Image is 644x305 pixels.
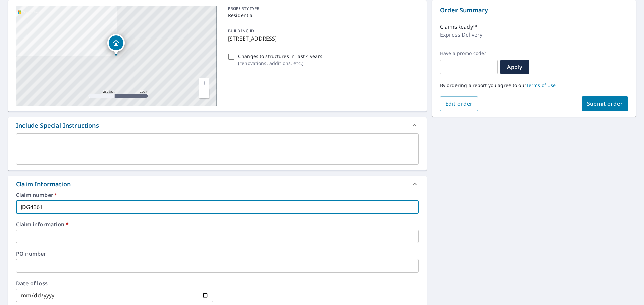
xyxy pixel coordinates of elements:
p: Changes to structures in last 4 years [238,53,322,60]
span: Submit order [587,100,623,107]
p: ( renovations, additions, etc. ) [238,60,322,67]
div: Include Special Instructions [16,121,99,130]
label: Date of loss [16,281,213,286]
a: Terms of Use [526,82,556,88]
a: Current Level 17, Zoom In [199,78,209,88]
button: Apply [500,60,529,74]
p: Express Delivery [440,31,482,39]
p: By ordering a report you agree to our [440,82,628,88]
button: Edit order [440,96,478,111]
div: Dropped pin, building 1, Residential property, 10248 E Fort Lowell Rd Tucson, AZ 85749 [107,34,125,55]
p: Order Summary [440,6,628,15]
p: ClaimsReady™ [440,23,477,31]
p: PROPERTY TYPE [228,6,416,12]
label: Claim information [16,222,419,227]
button: Submit order [582,96,628,111]
div: Include Special Instructions [8,117,427,133]
span: Edit order [445,100,473,107]
p: [STREET_ADDRESS] [228,34,416,43]
label: Have a promo code? [440,50,498,56]
label: PO number [16,251,419,256]
p: Residential [228,12,416,19]
div: Claim Information [8,176,427,192]
label: Claim number [16,192,419,198]
span: Apply [506,63,524,71]
div: Claim Information [16,180,71,189]
a: Current Level 17, Zoom Out [199,88,209,98]
p: BUILDING ID [228,28,254,34]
